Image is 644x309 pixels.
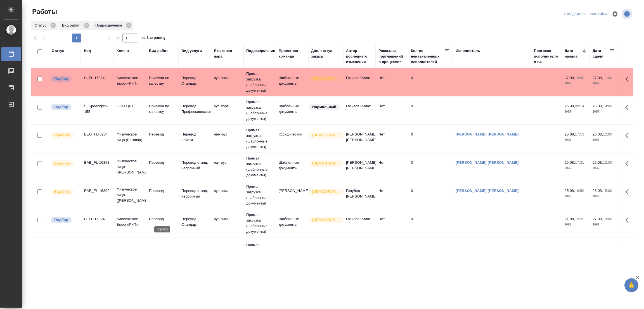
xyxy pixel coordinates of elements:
td: Нет [376,129,408,148]
td: [PERSON_NAME] [PERSON_NAME] [343,129,376,148]
span: Посмотреть информацию [622,9,633,19]
td: 0 [408,101,453,120]
p: Перевод Стандарт [181,216,208,227]
div: Можно подбирать исполнителей [50,216,78,224]
td: Нет [376,185,408,205]
td: Прямая загрузка (шаблонные документы) [243,68,276,96]
p: Перевод [149,216,176,222]
div: split button [562,10,608,18]
div: Клиент [117,48,129,54]
div: Вид работ [59,21,91,30]
div: Вид услуги [181,48,202,54]
div: Можно подбирать исполнителей [50,75,78,83]
td: рус-англ [211,185,243,205]
p: 27.08, [593,217,603,221]
a: [PERSON_NAME] [PERSON_NAME] [456,132,519,136]
div: BAB_FL-16393 [84,160,111,165]
div: S_Speechpro-155 [84,103,111,115]
td: Прямая загрузка (шаблонные документы) [243,96,276,124]
p: Перевод [149,132,176,137]
p: OOO ЦРТ [117,103,143,109]
div: Подразделение [92,21,133,30]
p: Вид работ [62,23,82,28]
td: Юридический [276,129,308,148]
td: Прямая загрузка (шаблонные документы) [243,239,276,267]
td: Голубев [PERSON_NAME] [343,185,376,205]
button: Здесь прячутся важные кнопки [622,157,635,170]
div: Доп. статус заказа [311,48,340,59]
div: Исполнитель выполняет работу [50,132,78,139]
td: [PERSON_NAME] [PERSON_NAME] [343,244,376,263]
p: Перевод [149,188,176,194]
p: 21.08, [565,217,575,221]
p: 27.08, [565,76,575,80]
td: рус-англ [211,213,243,233]
div: Дата начала [565,48,581,59]
p: [DEMOGRAPHIC_DATA] [312,217,340,223]
td: Нет [376,213,408,233]
p: Приёмка по качеству [149,103,176,115]
td: [PERSON_NAME] [PERSON_NAME] [343,157,376,177]
p: 25.08, [565,160,575,165]
p: [DEMOGRAPHIC_DATA] [312,161,340,166]
div: C_FL-15824 [84,216,111,222]
button: Здесь прячутся важные кнопки [622,129,635,142]
div: Вид работ [149,48,168,54]
p: 2025 [593,194,615,199]
p: 17:53 [575,132,584,136]
div: Статус [52,48,64,54]
p: 10:00 [603,217,612,221]
td: 0 [408,244,453,263]
p: В работе [54,132,70,138]
div: Прогресс исполнителя в SC [534,48,559,65]
p: 17:31 [575,160,584,165]
p: [DEMOGRAPHIC_DATA] [312,76,340,82]
button: Здесь прячутся важные кнопки [622,101,635,114]
div: Рассылка приглашений в процессе? [378,48,405,65]
span: из 1 страниц [141,34,165,42]
p: 2025 [565,109,587,115]
div: Автор последнего изменения [346,48,373,65]
p: Подбор [54,76,68,82]
p: 26.08, [593,189,603,193]
td: Шаблонные документы [276,157,308,177]
td: Прямая загрузка (шаблонные документы) [243,209,276,237]
p: Подбор [54,217,68,223]
div: Подразделение [246,48,275,54]
p: Перевод Стандарт [181,75,208,86]
td: Нет [376,72,408,92]
div: Проектная команда [279,48,306,59]
p: 12:00 [603,132,612,136]
td: 0 [408,157,453,177]
p: 2025 [593,81,615,86]
span: Настроить таблицу [608,7,622,21]
div: BAB_FL-16392 [84,188,111,194]
button: Здесь прячутся важные кнопки [622,213,635,227]
span: Работы [31,7,57,16]
td: 0 [408,129,453,148]
div: Языковая пара [214,48,241,59]
td: Прямая загрузка (шаблонные документы) [243,153,276,181]
p: 26.08, [593,104,603,108]
div: Исполнитель выполняет работу [50,160,78,167]
p: 27.08, [593,76,603,80]
p: Адвокатское Бюро «РКП» [117,75,143,86]
td: рус-англ [211,72,243,92]
p: Физическое лицо ([PERSON_NAME]) [117,158,143,175]
td: [PERSON_NAME] [276,185,308,205]
p: Подбор [54,104,68,110]
p: Приёмка по качеству [149,75,176,86]
p: В работе [54,161,70,166]
td: Нет [376,244,408,263]
p: 2025 [593,222,615,227]
p: Перевод станд. несрочный [181,188,208,199]
td: Шаблонные документы [276,244,308,263]
td: лат-рус [211,157,243,177]
td: Газизов Ринат [343,101,376,120]
div: BEG_FL-6234 [84,132,111,137]
p: Подразделение [95,23,124,28]
button: Здесь прячутся важные кнопки [622,72,635,86]
p: 2025 [565,222,587,227]
p: 14:00 [603,104,612,108]
p: Нормальный [312,104,336,110]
